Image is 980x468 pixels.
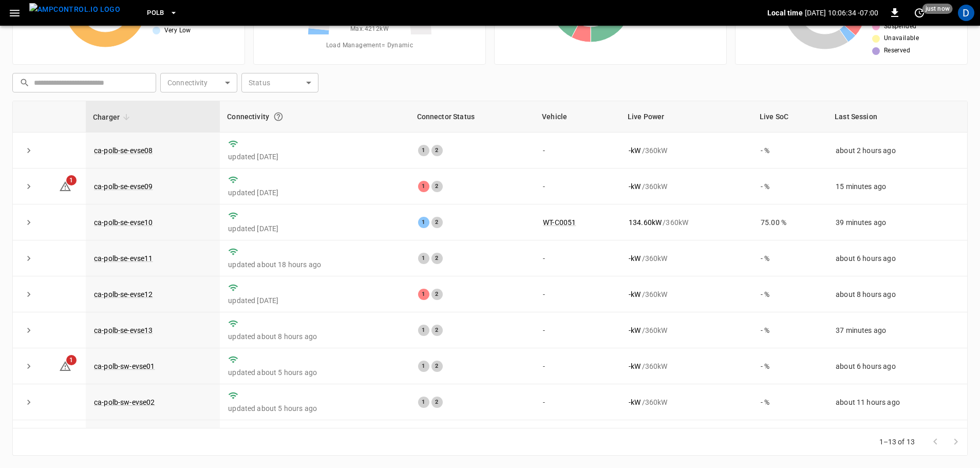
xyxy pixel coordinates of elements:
span: 1 [66,175,77,185]
div: 2 [431,181,443,192]
p: updated about 8 hours ago [228,331,401,342]
td: 37 minutes ago [827,312,967,348]
a: ca-polb-sw-evse01 [94,362,155,370]
div: 1 [418,289,429,300]
td: - [535,348,620,384]
p: 1–13 of 13 [879,437,915,447]
div: / 360 kW [629,289,744,299]
button: expand row [21,251,36,266]
td: about 6 hours ago [827,240,967,276]
td: [DATE] [827,420,967,456]
p: [DATE] 10:06:34 -07:00 [805,8,878,18]
p: updated about 18 hours ago [228,259,401,270]
td: - [535,276,620,312]
p: updated about 5 hours ago [228,367,401,378]
td: - % [752,276,827,312]
a: WT-C0051 [543,218,576,227]
p: updated [DATE] [228,188,401,198]
span: Reserved [884,46,910,56]
p: updated [DATE] [228,152,401,162]
p: - kW [629,145,640,156]
th: Connector Status [410,101,535,133]
div: 1 [418,325,429,336]
th: Live SoC [752,101,827,133]
div: 2 [431,325,443,336]
a: 1 [59,181,71,190]
div: / 360 kW [629,397,744,407]
p: updated [DATE] [228,295,401,306]
button: expand row [21,287,36,302]
td: - % [752,312,827,348]
p: - kW [629,253,640,264]
p: - kW [629,325,640,335]
div: 2 [431,145,443,156]
p: - kW [629,397,640,407]
div: 1 [418,253,429,264]
div: / 360 kW [629,181,744,192]
a: ca-polb-se-evse13 [94,326,153,334]
div: 2 [431,217,443,228]
td: - % [752,240,827,276]
td: about 6 hours ago [827,348,967,384]
div: 1 [418,361,429,372]
span: just now [922,4,953,14]
div: 2 [431,289,443,300]
div: 2 [431,253,443,264]
div: 1 [418,217,429,228]
div: 1 [418,181,429,192]
div: 2 [431,361,443,372]
p: updated about 5 hours ago [228,403,401,414]
td: - [535,420,620,456]
div: / 360 kW [629,145,744,156]
button: expand row [21,323,36,338]
td: - [535,384,620,420]
td: - [535,169,620,204]
th: Last Session [827,101,967,133]
td: about 2 hours ago [827,133,967,169]
a: ca-polb-se-evse08 [94,146,153,155]
button: set refresh interval [911,5,928,21]
div: 1 [418,397,429,408]
p: - kW [629,361,640,371]
td: - % [752,133,827,169]
div: / 360 kW [629,361,744,371]
span: Max. 4212 kW [350,24,389,34]
td: 75.00 % [752,204,827,240]
p: Local time [767,8,803,18]
td: 39 minutes ago [827,204,967,240]
a: ca-polb-se-evse11 [94,254,153,263]
td: - [535,240,620,276]
td: about 8 hours ago [827,276,967,312]
td: - % [752,420,827,456]
td: - % [752,348,827,384]
img: ampcontrol.io logo [29,3,120,16]
div: 1 [418,145,429,156]
button: Connection between the charger and our software. [269,107,288,126]
p: 134.60 kW [629,217,662,228]
th: Live Power [620,101,752,133]
span: PoLB [147,7,164,19]
button: expand row [21,179,36,194]
div: / 360 kW [629,325,744,335]
a: 1 [59,362,71,370]
span: Charger [93,111,133,123]
p: - kW [629,181,640,192]
button: expand row [21,143,36,158]
button: expand row [21,215,36,230]
div: profile-icon [958,5,974,21]
td: - % [752,384,827,420]
p: updated [DATE] [228,223,401,234]
button: expand row [21,359,36,374]
span: 1 [66,355,77,365]
span: Unavailable [884,33,919,44]
button: expand row [21,395,36,410]
span: Load Management = Dynamic [326,41,413,51]
td: - [535,312,620,348]
a: ca-polb-se-evse12 [94,290,153,298]
a: ca-polb-sw-evse02 [94,398,155,406]
a: ca-polb-se-evse09 [94,182,153,191]
span: Suspended [884,22,917,32]
span: Very Low [164,26,191,36]
button: PoLB [143,3,182,23]
div: 2 [431,397,443,408]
